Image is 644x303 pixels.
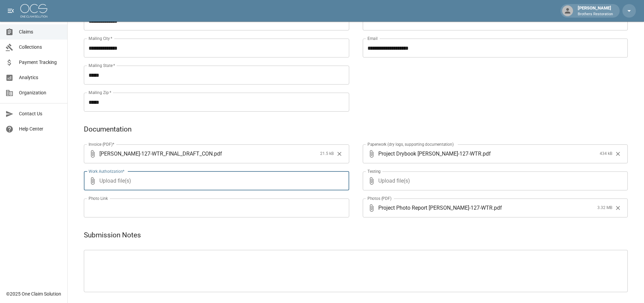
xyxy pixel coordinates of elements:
[367,168,381,174] label: Testing
[89,90,112,95] label: Mailing Zip
[367,195,391,201] label: Photos (PDF)
[99,171,331,190] span: Upload file(s)
[19,74,62,81] span: Analytics
[89,36,113,41] label: Mailing City
[19,125,62,133] span: Help Center
[575,5,616,17] div: [PERSON_NAME]
[20,4,47,18] img: ocs-logo-white-transparent.png
[89,195,108,201] label: Photo Link
[334,149,344,159] button: Clear
[597,205,612,211] span: 3.32 MB
[19,89,62,96] span: Organization
[213,150,222,158] span: . pdf
[19,28,62,36] span: Claims
[613,203,623,213] button: Clear
[493,204,502,212] span: . pdf
[378,171,610,190] span: Upload file(s)
[89,141,115,147] label: Invoice (PDF)*
[367,141,454,147] label: Paperwork (dry logs, supporting documentation)
[600,150,612,157] span: 434 kB
[378,150,481,158] span: Project Drybook [PERSON_NAME]-127-WTR
[367,36,378,41] label: Email
[481,150,491,158] span: . pdf
[19,59,62,66] span: Payment Tracking
[6,290,61,297] div: © 2025 One Claim Solution
[89,63,115,68] label: Mailing State
[378,204,493,212] span: Project Photo Report [PERSON_NAME]-127-WTR
[613,149,623,159] button: Clear
[99,150,213,158] span: [PERSON_NAME]-127-WTR_FINAL_DRAFT_CON
[89,168,125,174] label: Work Authorization*
[19,110,62,117] span: Contact Us
[19,44,62,51] span: Collections
[578,11,613,17] p: Brothers Restoration
[320,150,334,157] span: 21.5 kB
[4,4,18,18] button: open drawer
